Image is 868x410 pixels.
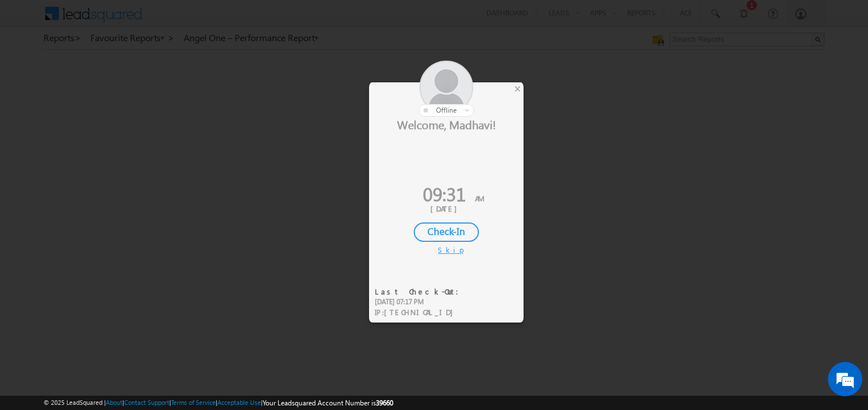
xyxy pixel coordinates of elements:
[188,6,215,33] div: Minimize live chat window
[512,82,524,95] div: ×
[436,106,457,114] span: offline
[15,106,209,312] textarea: Type your message and hit 'Enter'
[19,60,48,75] img: d_60004797649_company_0_60004797649
[423,181,466,206] span: 09:31
[106,399,122,406] a: About
[156,321,208,337] em: Start Chat
[414,222,479,242] div: Check-In
[369,117,524,132] div: Welcome, Madhavi!
[375,297,466,307] div: [DATE] 07:17 PM
[475,193,484,203] span: AM
[375,286,466,297] div: Last Check-Out:
[375,307,466,318] div: IP :
[378,204,515,214] div: [DATE]
[438,245,455,255] div: Skip
[376,399,393,407] span: 39660
[263,399,393,407] span: Your Leadsquared Account Number is
[43,397,393,408] span: © 2025 LeadSquared | | | | |
[384,307,459,317] span: [TECHNICAL_ID]
[217,399,261,406] a: Acceptable Use
[124,399,169,406] a: Contact Support
[171,399,216,406] a: Terms of Service
[60,60,192,75] div: Chat with us now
